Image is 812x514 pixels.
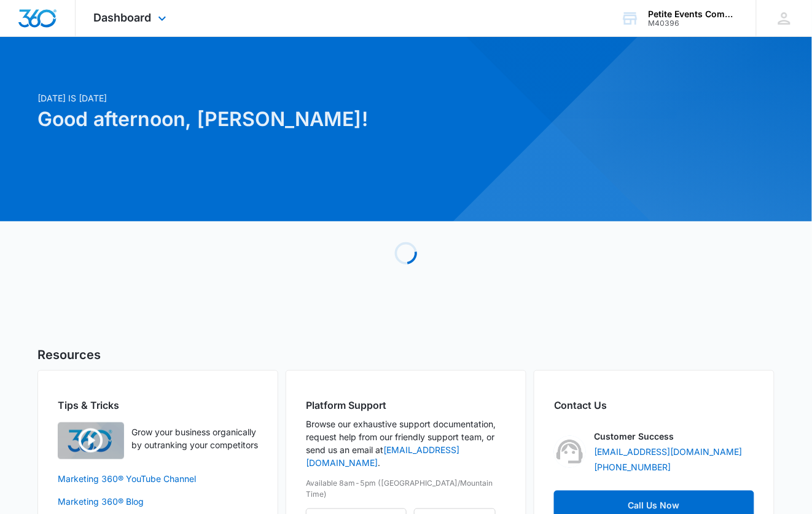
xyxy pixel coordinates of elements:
div: account name [649,9,738,19]
h2: Contact Us [554,398,754,413]
h5: Resources [37,346,775,364]
p: Available 8am-5pm ([GEOGRAPHIC_DATA]/Mountain Time) [306,478,506,500]
span: Dashboard [94,11,152,24]
img: Quick Overview Video [58,422,124,459]
a: Marketing 360® YouTube Channel [58,472,258,485]
a: Marketing 360® Blog [58,495,258,508]
p: Browse our exhaustive support documentation, request help from our friendly support team, or send... [306,417,506,469]
p: Grow your business organically by outranking your competitors [131,425,258,451]
h2: Tips & Tricks [58,398,258,413]
a: [EMAIL_ADDRESS][DOMAIN_NAME] [595,445,743,458]
h1: Good afternoon, [PERSON_NAME]! [37,105,524,134]
div: account id [649,19,738,28]
h2: Platform Support [306,398,506,413]
p: Customer Success [595,430,674,443]
a: [PHONE_NUMBER] [595,461,671,473]
p: [DATE] is [DATE] [37,92,524,105]
img: Customer Success [554,436,586,468]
